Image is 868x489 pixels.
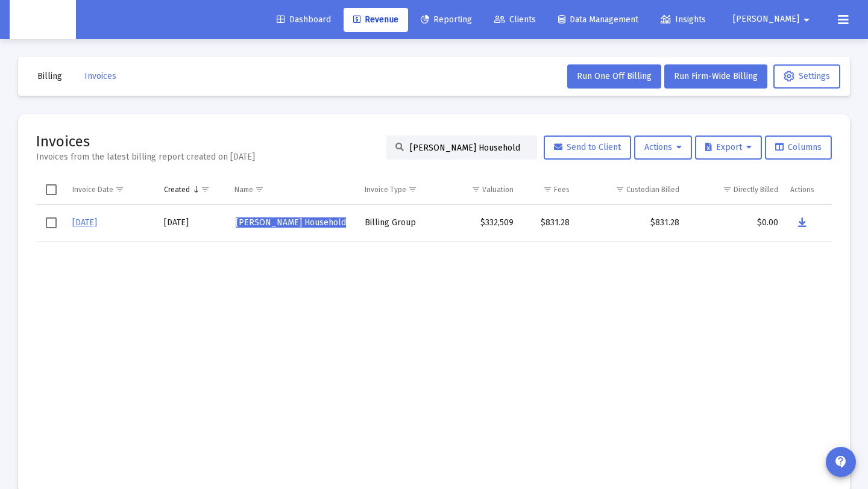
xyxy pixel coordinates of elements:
button: Actions [634,135,692,160]
a: Clients [485,8,546,32]
div: $831.28 [526,217,570,229]
a: Insights [651,8,715,32]
button: Run One Off Billing [567,64,661,89]
td: Column Valuation [441,175,520,204]
div: Select all [46,184,57,195]
div: Invoice Type [365,185,406,195]
span: Show filter options for column 'Directly Billed' [723,185,732,194]
span: Clients [494,14,536,25]
a: [DATE] [72,217,97,228]
button: Run Firm-Wide Billing [664,64,767,89]
span: Show filter options for column 'Invoice Date' [115,185,124,194]
div: Data grid [36,175,832,476]
a: Revenue [344,8,408,32]
div: Directly Billed [734,185,778,195]
span: Invoices [84,71,116,81]
td: $332,509 [441,205,520,241]
span: Show filter options for column 'Custodian Billed' [615,185,624,194]
span: Settings [784,71,830,81]
mat-icon: arrow_drop_down [799,8,814,32]
div: Select row [46,217,57,228]
div: Name [234,185,253,195]
div: $831.28 [582,217,679,229]
button: Columns [765,135,832,160]
td: Column Actions [784,175,832,204]
span: Revenue [353,14,398,25]
a: Dashboard [267,8,341,32]
span: Run Firm-Wide Billing [674,71,758,81]
span: Columns [775,142,822,152]
h2: Invoices [36,132,255,151]
td: $0.00 [685,205,784,241]
span: Show filter options for column 'Invoice Type' [408,185,417,194]
td: Column Directly Billed [685,175,784,204]
span: Dashboard [277,14,331,25]
button: Billing [28,64,72,89]
span: Send to Client [554,142,621,152]
div: Valuation [482,185,514,195]
a: Data Management [549,8,648,32]
span: Show filter options for column 'Fees' [543,185,552,194]
div: Actions [790,185,814,195]
td: Column Custodian Billed [576,175,685,204]
div: Created [164,185,190,195]
div: Invoice Date [72,185,113,195]
a: [PERSON_NAME] Household [234,214,347,232]
div: Fees [554,185,570,195]
img: Dashboard [19,8,67,32]
td: Column Created [158,175,228,204]
button: Export [695,135,762,160]
div: Custodian Billed [626,185,679,195]
span: Show filter options for column 'Created' [201,185,210,194]
span: Show filter options for column 'Valuation' [471,185,480,194]
span: Billing [37,71,62,81]
button: Send to Client [544,135,631,160]
button: Invoices [75,64,126,89]
div: Invoices from the latest billing report created on [DATE] [36,151,255,163]
button: Settings [773,64,840,89]
span: Export [705,142,752,152]
span: Run One Off Billing [577,71,652,81]
td: Billing Group [359,205,441,241]
input: Search [410,143,528,153]
td: Column Fees [520,175,576,204]
span: [PERSON_NAME] [733,14,799,25]
button: [PERSON_NAME] [719,7,828,31]
td: Column Invoice Date [66,175,158,204]
mat-icon: contact_support [834,455,848,469]
a: Reporting [411,8,482,32]
span: Show filter options for column 'Name' [255,185,264,194]
span: Data Management [558,14,638,25]
td: Column Invoice Type [359,175,441,204]
td: [DATE] [158,205,228,241]
td: Column Name [228,175,359,204]
span: Reporting [421,14,472,25]
span: Insights [661,14,706,25]
span: Actions [644,142,682,152]
span: [PERSON_NAME] Household [236,217,346,228]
